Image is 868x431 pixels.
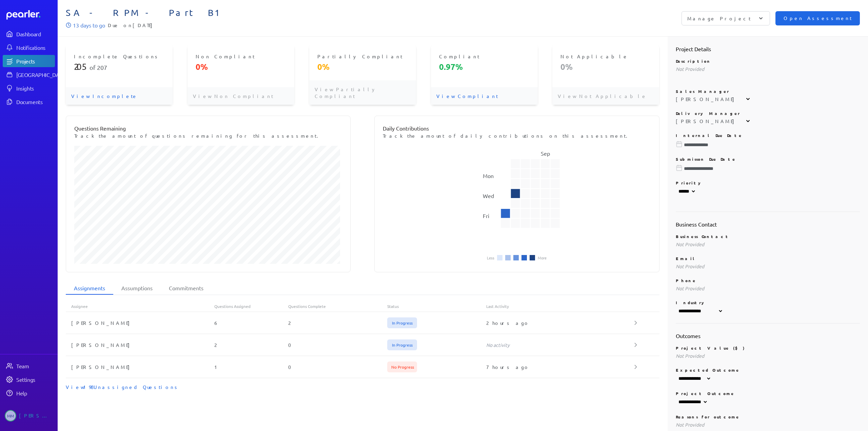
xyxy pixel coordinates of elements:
a: Projects [3,55,55,67]
span: Michelle Manuel [5,410,16,422]
div: 2 [288,319,387,326]
text: Sep [541,150,550,157]
span: SA - RPM - Part B1 [66,7,463,18]
p: Non Compliant [196,53,286,60]
div: 2 [214,341,289,348]
li: More [538,256,547,260]
div: No activity [486,341,635,348]
div: [PERSON_NAME] [66,364,214,370]
div: Help [16,390,54,396]
a: Dashboard [6,10,55,20]
div: 2 hours ago [486,319,635,326]
li: Less [487,256,494,260]
p: Project Outcome [676,391,860,396]
p: Expected Outcome [676,367,860,373]
p: Industry [676,300,860,305]
span: Not Provided [676,353,704,359]
li: Commitments [161,282,212,295]
span: 205 [74,61,90,72]
p: Project Value ($) [676,345,860,351]
span: Not Provided [676,285,704,291]
span: Not Provided [676,263,704,269]
p: Phone [676,278,860,283]
div: Projects [16,58,54,64]
h2: Business Contact [676,220,860,228]
div: Insights [16,85,54,92]
p: Email [676,256,860,261]
div: 7 hours ago [486,364,635,370]
div: View 198 Unassigned Questions [66,384,659,390]
p: Track the amount of questions remaining for this assessment. [74,132,342,139]
input: Please choose a due date [676,165,860,172]
p: Questions Remaining [74,124,342,132]
p: View Partially Compliant [309,80,416,105]
input: Please choose a due date [676,141,860,148]
div: Questions Assigned [214,303,289,309]
a: Settings [3,373,55,386]
div: 1 [214,364,289,370]
p: Incomplete Questions [74,53,164,60]
div: 6 [214,319,289,326]
a: Dashboard [3,28,55,40]
li: Assignments [66,282,113,295]
div: [PERSON_NAME] [676,118,738,124]
p: Track the amount of daily contributions on this assessment. [383,132,651,139]
span: Due on [DATE] [108,21,156,29]
div: [PERSON_NAME] [66,341,214,348]
p: Sales Manager [676,89,860,94]
div: [PERSON_NAME] [676,96,738,102]
p: Description [676,58,860,64]
span: In Progress [387,339,417,350]
div: Dashboard [16,31,54,37]
span: Not Provided [676,66,704,72]
div: [PERSON_NAME] [66,319,214,326]
p: View Not Applicable [552,87,659,105]
div: 0 [288,364,387,370]
p: View Non Compliant [188,87,294,105]
p: Delivery Manager [676,111,860,116]
p: Internal Due Date [676,133,860,138]
div: Assignee [66,303,214,309]
a: Documents [3,96,55,108]
p: 0% [317,61,408,72]
text: Mon [483,172,494,179]
span: No Progress [387,361,417,372]
span: Not Provided [676,241,704,247]
p: 13 days to go [73,21,105,29]
p: of [74,61,164,72]
p: Partially Compliant [317,53,408,60]
a: Team [3,360,55,372]
span: In Progress [387,317,417,328]
a: Insights [3,82,55,94]
text: Fri [483,212,489,219]
span: Not Provided [676,422,704,428]
p: 0% [196,61,286,72]
text: Wed [483,192,494,199]
a: Notifications [3,41,55,54]
a: Help [3,387,55,399]
div: Documents [16,98,54,105]
a: [GEOGRAPHIC_DATA] [3,68,55,81]
h2: Project Details [676,45,860,53]
p: Not Applicable [560,53,651,60]
p: 0% [560,61,651,72]
div: Last Activity [486,303,635,309]
div: [GEOGRAPHIC_DATA] [16,71,67,78]
p: Reasons for outcome [676,414,860,419]
span: Open Assessment [784,15,852,22]
span: 207 [97,64,107,71]
p: View Incomplete [66,87,173,105]
div: Questions Complete [288,303,387,309]
p: Compliant [439,53,530,60]
div: Status [387,303,486,309]
p: Submisson Due Date [676,156,860,162]
p: Daily Contributions [383,124,651,132]
div: 0 [288,341,387,348]
div: Team [16,363,54,369]
div: [PERSON_NAME] [19,410,53,422]
p: Manage Project [687,15,751,22]
div: Notifications [16,44,54,51]
p: Priority [676,180,860,185]
div: Settings [16,376,54,383]
p: Business Contact [676,234,860,239]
